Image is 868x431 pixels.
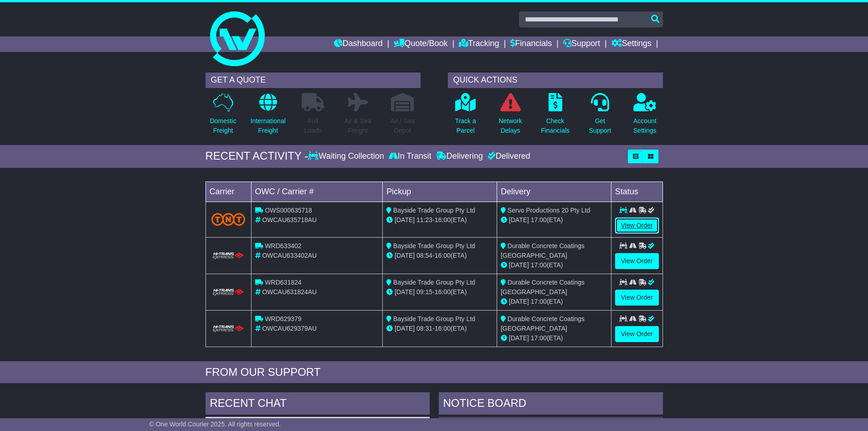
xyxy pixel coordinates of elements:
[265,279,301,286] span: WRD631824
[251,116,286,135] p: International Freight
[394,36,447,52] a: Quote/Book
[262,288,317,296] span: OWCAU631824AU
[416,325,432,332] span: 08:31
[435,325,451,332] span: 16:00
[531,261,547,269] span: 17:00
[205,392,430,417] div: RECENT CHAT
[611,182,663,202] td: Status
[386,151,434,161] div: In Transit
[205,182,251,202] td: Carrier
[265,242,301,249] span: WRD633402
[435,288,451,296] span: 16:00
[611,36,652,52] a: Settings
[459,36,499,52] a: Tracking
[498,116,522,135] p: Network Delays
[393,242,475,249] span: Bayside Trade Group Pty Ltd
[205,150,308,163] div: RECENT ACTIVITY -
[205,366,663,379] div: FROM OUR SUPPORT
[211,213,246,225] img: TNT_Domestic.png
[540,93,570,140] a: CheckFinancials
[509,334,529,342] span: [DATE]
[531,216,547,223] span: 17:00
[386,287,493,297] div: - (ETA)
[386,324,493,333] div: - (ETA)
[633,93,657,140] a: AccountSettings
[262,252,317,259] span: OWCAU633402AU
[448,73,663,88] div: QUICK ACTIONS
[435,216,451,223] span: 16:00
[211,325,246,333] img: HiTrans.png
[205,73,421,88] div: GET A QUOTE
[589,116,611,135] p: Get Support
[434,151,485,161] div: Delivering
[509,298,529,305] span: [DATE]
[588,93,611,140] a: GetSupport
[262,325,317,332] span: OWCAU629379AU
[563,36,600,52] a: Support
[541,116,570,135] p: Check Financials
[615,218,659,234] a: View Order
[149,421,281,428] span: © One World Courier 2025. All rights reserved.
[395,216,415,223] span: [DATE]
[302,116,324,135] p: Full Loads
[498,93,522,140] a: NetworkDelays
[262,216,317,223] span: OWCAU635718AU
[510,36,552,52] a: Financials
[395,288,415,296] span: [DATE]
[211,288,246,297] img: HiTrans.png
[395,252,415,259] span: [DATE]
[386,215,493,225] div: - (ETA)
[501,315,585,332] span: Durable Concrete Coatings [GEOGRAPHIC_DATA]
[455,116,476,135] p: Track a Parcel
[497,182,611,202] td: Delivery
[386,251,493,260] div: - (ETA)
[416,252,432,259] span: 08:54
[501,297,607,306] div: (ETA)
[308,151,386,161] div: Waiting Collection
[615,290,659,306] a: View Order
[250,93,286,140] a: InternationalFreight
[393,207,475,214] span: Bayside Trade Group Pty Ltd
[615,326,659,342] a: View Order
[435,252,451,259] span: 16:00
[416,216,432,223] span: 11:23
[485,151,530,161] div: Delivered
[393,315,475,322] span: Bayside Trade Group Pty Ltd
[390,116,415,135] p: Air / Sea Depot
[531,334,547,342] span: 17:00
[501,279,585,296] span: Durable Concrete Coatings [GEOGRAPHIC_DATA]
[210,116,236,135] p: Domestic Freight
[334,36,383,52] a: Dashboard
[211,252,246,260] img: HiTrans.png
[509,216,529,223] span: [DATE]
[501,215,607,225] div: (ETA)
[509,261,529,269] span: [DATE]
[416,288,432,296] span: 09:15
[251,182,383,202] td: OWC / Carrier #
[633,116,657,135] p: Account Settings
[455,93,477,140] a: Track aParcel
[501,260,607,270] div: (ETA)
[265,315,301,322] span: WRD629379
[393,279,475,286] span: Bayside Trade Group Pty Ltd
[501,333,607,343] div: (ETA)
[501,242,585,259] span: Durable Concrete Coatings [GEOGRAPHIC_DATA]
[395,325,415,332] span: [DATE]
[344,116,371,135] p: Air & Sea Freight
[615,253,659,269] a: View Order
[439,392,663,417] div: NOTICE BOARD
[531,298,547,305] span: 17:00
[265,207,312,214] span: OWS000635718
[209,93,236,140] a: DomesticFreight
[508,207,590,214] span: Servo Productions 20 Pty Ltd
[383,182,497,202] td: Pickup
